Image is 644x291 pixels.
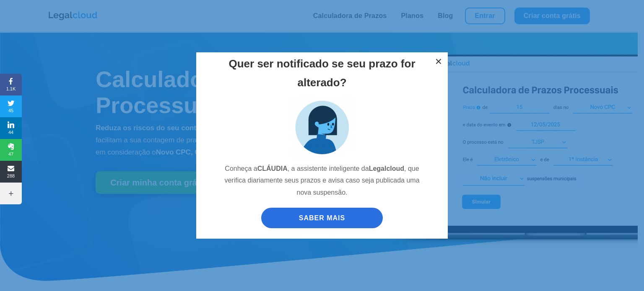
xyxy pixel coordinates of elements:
[369,165,404,172] strong: Legalcloud
[261,208,383,228] a: SABER MAIS
[219,163,425,206] p: Conheça a , a assistente inteligente da , que verifica diariamente seus prazos e avisa caso seja ...
[257,165,288,172] strong: CLÁUDIA
[291,96,353,159] img: claudia_assistente
[429,52,448,71] button: ×
[219,54,425,95] h2: Quer ser notificado se seu prazo for alterado?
